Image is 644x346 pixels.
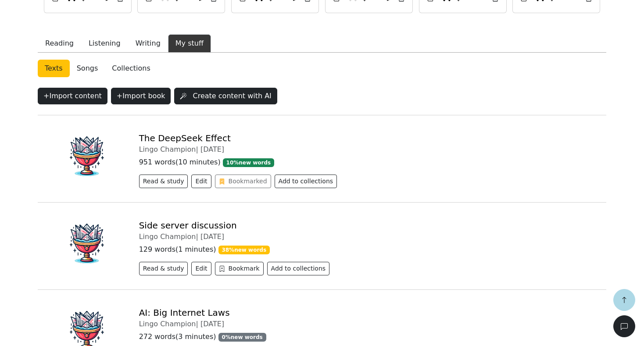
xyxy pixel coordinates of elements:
a: Edit [191,178,215,187]
button: Reading [38,34,81,53]
button: Edit [191,175,211,188]
a: Collections [105,60,157,77]
button: Listening [81,34,128,53]
a: The DeepSeek Effect [139,133,231,143]
a: Create content with AI [174,89,280,98]
button: +Import book [111,88,171,104]
a: +Import book [111,89,175,98]
span: [DATE] [200,145,224,153]
button: Bookmark [215,262,264,275]
a: AI: Big Internet Laws [139,307,230,318]
button: +Import content [38,88,107,104]
button: My stuff [168,34,211,53]
a: Edit [191,266,215,274]
button: Read & study [139,262,188,275]
p: 129 words ( 1 minutes ) [139,244,599,255]
div: Lingo Champion | [139,232,599,241]
span: 38 % new words [218,246,270,254]
span: [DATE] [200,320,224,328]
button: Writing [128,34,168,53]
span: 10 % new words [223,158,274,167]
span: [DATE] [200,232,224,241]
a: Read & study [139,266,192,274]
span: 0 % new words [218,333,266,342]
button: Add to collections [267,262,330,275]
button: Read & study [139,175,188,188]
button: Edit [191,262,211,275]
a: Read & study [139,178,192,187]
button: Add to collections [275,175,337,188]
a: Texts [38,60,70,77]
p: 272 words ( 3 minutes ) [139,332,599,342]
img: chalice-150x150.cc54ca354a8a7cc43fa2.png [45,133,129,180]
a: +Import content [38,89,111,98]
a: Songs [70,60,105,77]
button: Create content with AI [174,88,277,104]
p: 951 words ( 10 minutes ) [139,157,599,168]
a: Side server discussion [139,220,237,231]
div: Lingo Champion | [139,145,599,153]
img: chalice-150x150.cc54ca354a8a7cc43fa2.png [45,220,129,267]
div: Lingo Champion | [139,320,599,328]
